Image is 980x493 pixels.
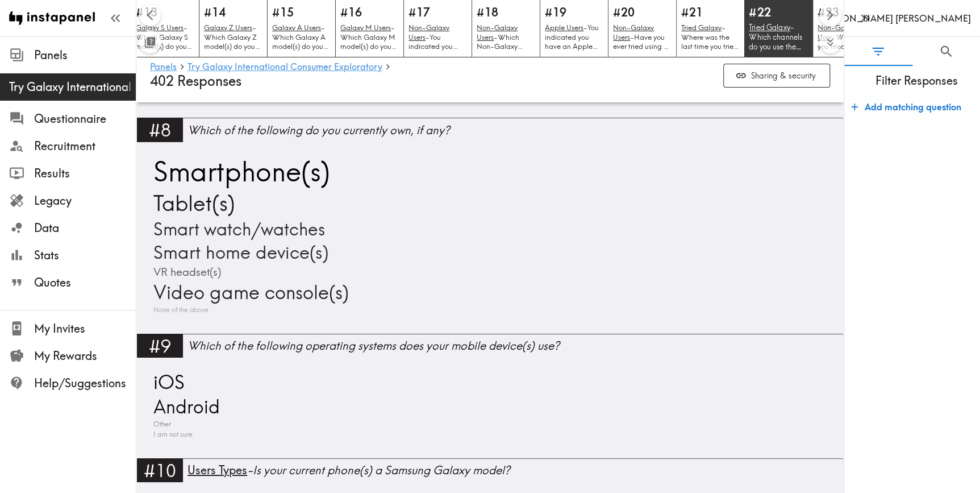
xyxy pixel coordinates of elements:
[34,47,136,63] span: Panels
[151,280,349,305] span: Video game console(s)
[151,217,325,241] span: Smart watch/watches
[749,23,808,52] p: Which channels do you use the most to learn about new mobile devices? Please select your top 3, w...
[139,31,161,53] button: Toggle between responses and questions
[681,23,740,51] p: Where was the last time you tried the *latest* Galaxy device?
[187,338,844,354] div: Which of the following operating systems does your mobile device(s) use?
[150,62,177,73] a: Panels
[204,23,252,32] u: Galaxy Z Users
[681,5,740,20] h5: #21
[846,96,966,118] button: Add matching question
[136,118,844,149] a: #8Which of the following do you currently own, if any?
[34,375,136,391] span: Help/Suggestions
[340,23,399,51] p: Which Galaxy M model(s) do you have?
[613,5,672,20] h5: #20
[136,118,183,142] div: #8
[151,241,328,264] span: Smart home device(s)
[545,5,603,20] h5: #19
[136,458,844,490] a: #10Users Types-Is your current phone(s) a Samsung Galaxy model?
[187,62,382,73] a: Try Galaxy International Consumer Exploratory
[136,5,194,20] h5: #13
[408,23,449,42] u: Non-Galaxy Users
[723,64,830,88] button: Sharing & security
[204,5,262,20] h5: #14
[187,122,844,138] div: Which of the following do you currently own, if any?
[818,12,971,24] h6: [PERSON_NAME] [PERSON_NAME]
[151,154,330,189] span: Smartphone(s)
[34,321,136,337] span: My Invites
[272,5,331,20] h5: #15
[477,23,535,51] p: Which Non-Galaxy Android model(s) do you have, if any?
[853,73,980,89] span: Filter Responses
[34,220,136,236] span: Data
[613,23,672,51] p: Have you ever tried using a Galaxy device before?
[151,305,208,315] span: None of the above
[34,165,136,181] span: Results
[9,79,136,95] span: Try Galaxy International Consumer Exploratory
[408,23,467,51] p: You indicated you have a Non-Galaxy Android smartphone. Did you ever own a Samsung Galaxy smartph...
[818,23,876,51] p: Why haven't you tried a Galaxy smartphone? Please choose 1-3 reasons why from the list below.
[151,189,235,217] span: Tablet(s)
[136,334,844,365] a: #9Which of the following operating systems does your mobile device(s) use?
[34,275,136,291] span: Quotes
[151,395,220,419] span: Android
[187,462,844,478] div: - Is your current phone(s) a Samsung Galaxy model?
[819,31,841,53] button: Expand to show all items
[818,5,876,20] h5: #23
[818,23,858,42] u: Non-Galaxy User
[340,5,399,20] h5: #16
[136,23,194,51] p: Which Galaxy S model(s) do you have?
[939,44,954,59] span: Search
[272,23,321,32] u: Galaxy A Users
[545,23,583,32] u: Apple Users
[187,463,247,477] span: Users Types
[151,370,185,395] span: iOS
[477,23,518,42] u: Non-Galaxy Users
[477,5,535,20] h5: #18
[136,334,183,358] div: #9
[34,111,136,127] span: Questionnaire
[545,23,603,51] p: You indicated you have an Apple smartphone. Which model(s) do you have?
[408,5,467,20] h5: #17
[844,37,912,66] button: Filter Responses
[749,4,808,20] h5: #22
[151,429,193,440] span: I am not sure
[136,458,183,482] div: #10
[34,193,136,209] span: Legacy
[819,4,841,26] button: Scroll right
[151,419,171,430] span: Other
[139,4,161,26] button: Scroll left
[34,247,136,263] span: Stats
[613,23,654,42] u: Non-Galaxy Users
[204,23,262,51] p: Which Galaxy Z model(s) do you have?
[340,23,391,32] u: Galaxy M Users
[34,138,136,154] span: Recruitment
[681,23,722,32] u: Tried Galaxy
[749,23,790,32] u: Tried Galaxy
[34,348,136,364] span: My Rewards
[151,264,221,280] span: VR headset(s)
[272,23,331,51] p: Which Galaxy A model(s) do you have?
[150,73,241,89] span: 402 Responses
